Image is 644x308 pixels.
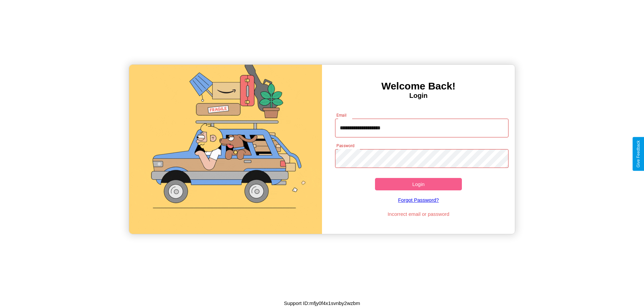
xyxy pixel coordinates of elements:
p: Incorrect email or password [332,209,505,219]
h3: Welcome Back! [322,80,515,92]
p: Support ID: mfjy0f4x1svnby2wzbm [284,299,360,308]
button: Login [375,178,462,190]
label: Email [336,112,347,118]
a: Forgot Password? [332,190,505,209]
label: Password [336,143,354,148]
img: gif [129,65,322,234]
h4: Login [322,92,515,100]
div: Give Feedback [636,140,641,168]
